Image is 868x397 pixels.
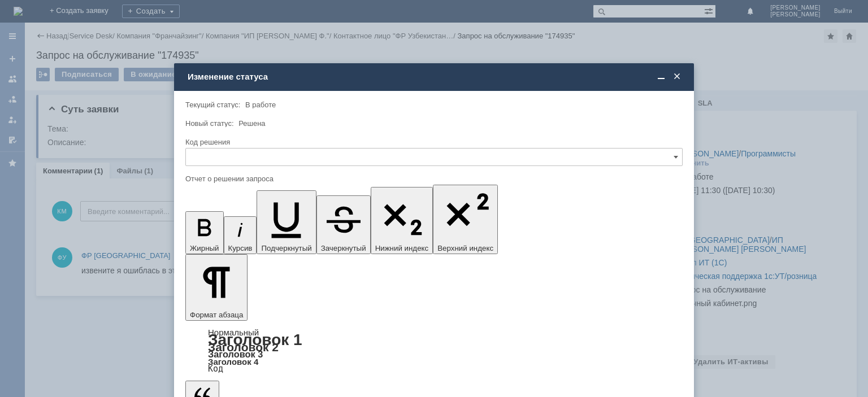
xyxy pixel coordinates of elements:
label: Текущий статус: [185,101,240,109]
button: Зачеркнутый [316,195,371,254]
a: Заголовок 1 [208,331,302,348]
button: Формат абзаца [185,254,248,321]
a: Заголовок 3 [208,349,263,359]
span: Жирный [190,244,219,252]
a: Код [208,364,223,374]
span: Зачеркнутый [321,244,366,252]
button: Курсив [224,216,257,254]
button: Жирный [185,211,224,254]
a: Заголовок 2 [208,341,279,354]
span: Подчеркнутый [261,244,311,252]
div: Отчет о решении запроса [185,175,680,182]
span: Верхний индекс [437,244,493,252]
div: Формат абзаца [185,329,683,373]
span: Курсив [228,244,253,252]
button: Нижний индекс [371,187,433,254]
a: Заголовок 4 [208,357,258,367]
button: Верхний индекс [433,185,498,254]
span: Решена [238,119,265,128]
a: Нормальный [208,328,259,337]
div: Изменение статуса [188,72,683,82]
span: Нижний индекс [375,244,429,252]
div: Код решения [185,138,680,146]
label: Новый статус: [185,119,234,128]
span: В работе [245,101,276,109]
span: Свернуть (Ctrl + M) [656,72,667,82]
span: Закрыть [671,72,683,82]
span: Формат абзаца [190,311,243,319]
button: Подчеркнутый [257,190,316,254]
